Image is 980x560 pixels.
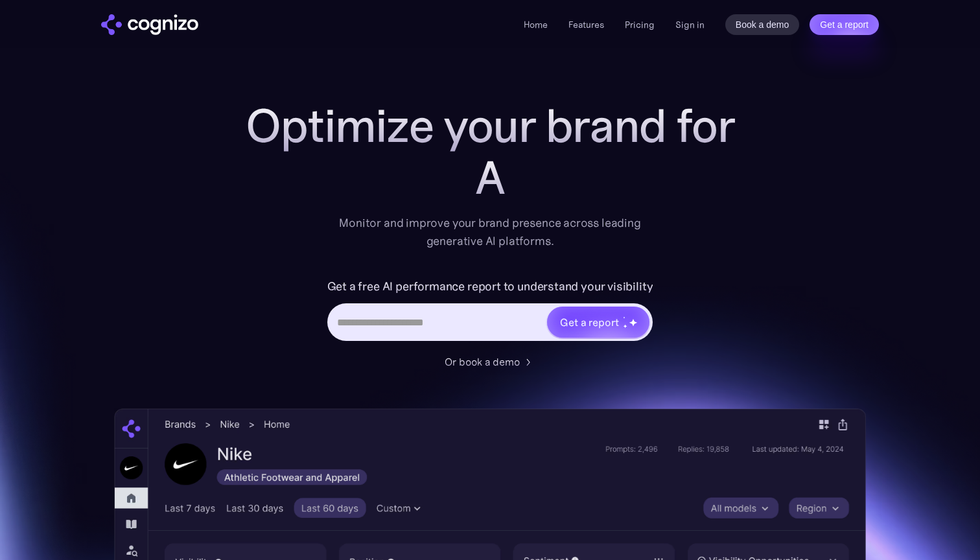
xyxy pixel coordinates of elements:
[560,314,618,330] div: Get a report
[231,100,749,152] h1: Optimize your brand for
[327,276,653,297] label: Get a free AI performance report to understand your visibility
[101,14,198,35] img: cognizo logo
[810,14,879,35] a: Get a report
[445,354,535,369] a: Or book a demo
[629,318,637,327] img: star
[625,19,655,30] a: Pricing
[327,276,653,347] form: Hero URL Input Form
[445,354,520,369] div: Or book a demo
[524,19,548,30] a: Home
[231,152,749,204] div: A
[331,214,649,250] div: Monitor and improve your brand presence across leading generative AI platforms.
[623,324,627,329] img: star
[675,17,705,32] a: Sign in
[623,316,625,318] img: star
[546,305,651,339] a: Get a reportstarstarstar
[101,14,198,35] a: home
[725,14,800,35] a: Book a demo
[568,19,604,30] a: Features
